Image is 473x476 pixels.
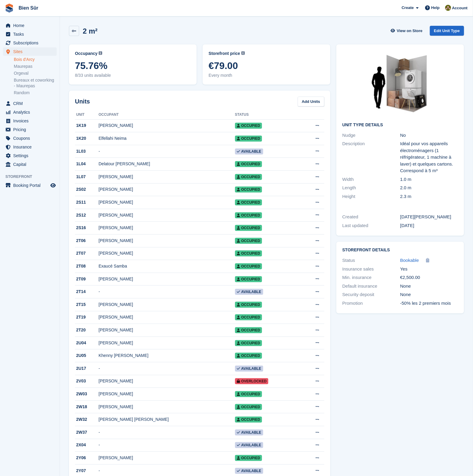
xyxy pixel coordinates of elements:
[452,5,468,11] span: Account
[16,3,41,13] a: Bien Sûr
[342,214,400,220] div: Created
[3,117,57,125] a: menu
[75,225,99,231] div: 2S16
[342,193,400,200] div: Height
[235,289,263,295] span: Available
[235,250,262,256] span: Occupied
[400,222,458,229] div: [DATE]
[241,51,245,55] img: icon-info-grey-7440780725fd019a000dd9b08b2336e03edf1995a4989e88bcd33f0948082b44.svg
[13,151,49,160] span: Settings
[99,362,235,375] td: -
[99,238,235,244] div: [PERSON_NAME]
[235,302,262,308] span: Occupied
[400,283,458,290] div: None
[298,97,324,106] a: Add Units
[75,161,99,167] div: 1L04
[99,212,235,218] div: [PERSON_NAME]
[342,222,400,229] div: Last updated
[235,340,262,346] span: Occupied
[235,468,263,474] span: Available
[235,417,262,423] span: Occupied
[75,365,99,372] div: 2U17
[13,39,49,47] span: Subscriptions
[99,276,235,282] div: [PERSON_NAME]
[3,181,57,190] a: menu
[75,378,99,384] div: 2V03
[235,366,263,372] span: Available
[400,291,458,298] div: None
[99,174,235,180] div: [PERSON_NAME]
[75,50,97,57] span: Occupancy
[13,125,49,134] span: Pricing
[99,122,235,129] div: [PERSON_NAME]
[75,352,99,359] div: 2U05
[99,161,235,167] div: Delatour [PERSON_NAME]
[400,274,458,281] div: €2,500.00
[99,391,235,397] div: [PERSON_NAME]
[342,184,400,191] div: Length
[390,26,425,36] a: View on Store
[99,301,235,308] div: [PERSON_NAME]
[235,161,262,167] span: Occupied
[342,274,400,281] div: Min. insurance
[235,225,262,231] span: Occupied
[99,455,235,461] div: [PERSON_NAME]
[430,26,464,36] a: Edit Unit Type
[13,21,49,30] span: Home
[3,99,57,108] a: menu
[13,134,49,142] span: Coupons
[99,426,235,439] td: -
[3,125,57,134] a: menu
[342,300,400,307] div: Promotion
[342,140,400,174] div: Description
[99,378,235,384] div: [PERSON_NAME]
[235,136,262,142] span: Occupied
[400,300,458,307] div: -50% les 2 premiers mois
[75,391,99,397] div: 2W03
[235,442,263,448] span: Available
[49,182,57,189] a: Preview store
[13,99,49,108] span: CRM
[99,340,235,346] div: [PERSON_NAME]
[235,263,262,269] span: Occupied
[400,184,458,191] div: 2.0 m
[99,145,235,158] td: -
[400,193,458,200] div: 2.3 m
[14,90,57,96] a: Random
[235,378,269,384] span: Overlocked
[355,50,445,118] img: 20-sqft-unit.jpg
[13,181,49,190] span: Booking Portal
[235,174,262,180] span: Occupied
[75,301,99,308] div: 2T15
[75,314,99,320] div: 2T19
[99,250,235,256] div: [PERSON_NAME]
[235,430,263,436] span: Available
[75,212,99,218] div: 2S12
[14,64,57,69] a: Maurepas
[235,148,263,154] span: Available
[400,258,419,263] span: Bookable
[235,238,262,244] span: Occupied
[235,314,262,320] span: Occupied
[75,72,191,79] span: 8/33 units available
[235,353,262,359] span: Occupied
[209,72,324,79] span: Every month
[400,257,419,264] a: Bookable
[13,30,49,38] span: Tasks
[235,110,300,120] th: Status
[400,214,458,220] div: [DATE][PERSON_NAME]
[75,340,99,346] div: 2U04
[13,47,49,56] span: Sites
[445,5,451,11] img: Matthieu Burnand
[99,286,235,298] td: -
[75,404,99,410] div: 2W18
[342,248,458,253] h2: Storefront Details
[75,135,99,142] div: 1K20
[400,140,458,174] div: Idéal pour vos appareils électroménagers (1 réfrigérateur, 1 machine à laver) et quelques cartons...
[99,199,235,205] div: [PERSON_NAME]
[3,108,57,116] a: menu
[3,160,57,169] a: menu
[99,404,235,410] div: [PERSON_NAME]
[75,122,99,129] div: 1K19
[14,77,57,89] a: Bureaux et coworking - Maurepas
